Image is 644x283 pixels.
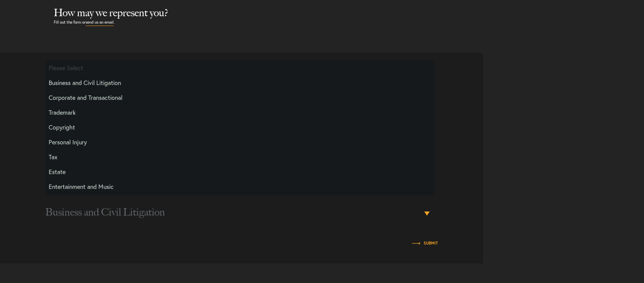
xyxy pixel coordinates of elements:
li: Corporate and Transactional [45,90,435,105]
li: Please Select [45,60,435,75]
li: Entertainment and Music [45,179,435,194]
h2: How may we represent you? [54,7,644,19]
li: Tax [45,149,435,164]
li: Business and Civil Litigation [45,75,435,90]
b: ▾ [424,211,430,216]
li: Defamation [45,194,435,209]
li: Trademark [45,105,435,120]
li: Estate [45,164,435,179]
input: Submit [424,241,438,245]
a: send us an email [86,19,114,26]
li: Personal Injury [45,135,435,149]
p: Fill out the form or . [54,19,644,26]
li: Copyright [45,120,435,135]
span: Business and Civil Litigation [45,195,422,229]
